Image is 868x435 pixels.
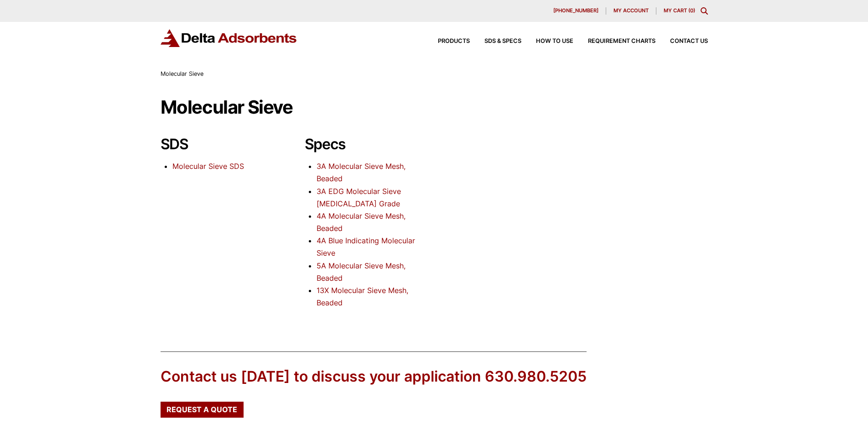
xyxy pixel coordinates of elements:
[161,402,244,417] a: Request a Quote
[317,236,415,257] a: 4A Blue Indicating Molecular Sieve
[521,38,573,44] a: How to Use
[573,38,655,44] a: Requirement Charts
[317,286,408,307] a: 13X Molecular Sieve Mesh, Beaded
[664,7,695,14] a: My Cart (0)
[317,261,405,283] a: 5A Molecular Sieve Mesh, Beaded
[161,136,275,153] h2: SDS
[305,136,420,153] h2: Specs
[161,97,708,117] h1: Molecular Sieve
[317,162,405,183] a: 3A Molecular Sieve Mesh, Beaded
[701,7,708,15] div: Toggle Modal Content
[161,367,587,387] div: Contact us [DATE] to discuss your application 630.980.5205
[423,38,470,44] a: Products
[553,8,598,13] span: [PHONE_NUMBER]
[317,211,405,233] a: 4A Molecular Sieve Mesh, Beaded
[161,29,297,47] img: Delta Adsorbents
[166,406,237,413] span: Request a Quote
[470,38,521,44] a: SDS & SPECS
[172,162,244,171] a: Molecular Sieve SDS
[536,38,573,44] span: How to Use
[484,38,521,44] span: SDS & SPECS
[670,38,708,44] span: Contact Us
[161,70,203,77] span: Molecular Sieve
[546,7,606,15] a: [PHONE_NUMBER]
[588,38,655,44] span: Requirement Charts
[613,8,649,13] span: My account
[317,187,401,208] a: 3A EDG Molecular Sieve [MEDICAL_DATA] Grade
[655,38,708,44] a: Contact Us
[690,7,693,14] span: 0
[606,7,656,15] a: My account
[438,38,470,44] span: Products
